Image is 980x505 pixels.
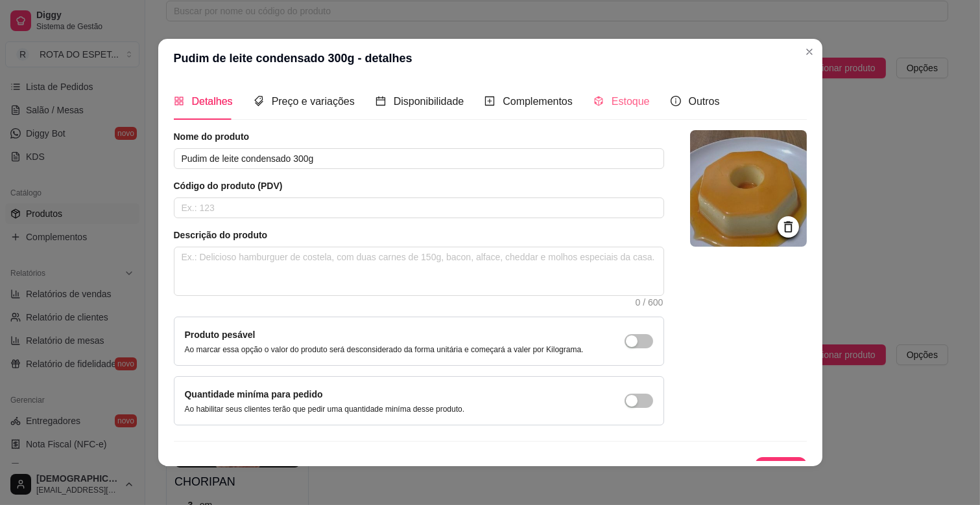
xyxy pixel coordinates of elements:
label: Produto pesável [185,330,256,340]
span: plus-square [484,96,495,106]
input: Ex.: Hamburguer de costela [174,148,664,169]
article: Nome do produto [174,130,664,143]
span: Detalhes [192,96,233,107]
header: Pudim de leite condensado 300g - detalhes [158,39,822,78]
p: Ao marcar essa opção o valor do produto será desconsiderado da forma unitária e começará a valer ... [185,344,584,355]
img: logo da loja [690,130,807,247]
span: Outros [689,96,720,107]
span: Preço e variações [272,96,355,107]
label: Quantidade miníma para pedido [185,389,323,399]
span: Complementos [503,96,573,107]
button: Copiar link do produto [523,457,647,483]
button: deleteDeletar produto [652,457,750,483]
p: Ao habilitar seus clientes terão que pedir uma quantidade miníma desse produto. [185,404,465,414]
span: Disponibilidade [394,96,464,107]
span: info-circle [671,96,681,106]
span: tags [254,96,264,106]
article: Descrição do produto [174,229,664,241]
button: Close [799,41,820,62]
span: calendar [376,96,386,106]
span: code-sandbox [593,96,604,106]
button: Salvar [755,457,807,483]
span: appstore [174,96,184,106]
span: Estoque [612,96,650,107]
article: Código do produto (PDV) [174,179,664,192]
input: Ex.: 123 [174,197,664,218]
